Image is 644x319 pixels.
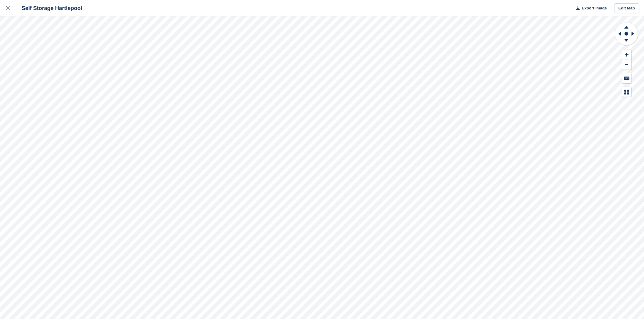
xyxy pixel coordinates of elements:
button: Keyboard Shortcuts [622,73,631,83]
a: Edit Map [614,3,639,13]
div: Self Storage Hartlepool [16,5,82,12]
button: Export Image [572,3,607,13]
button: Map Legend [622,87,631,97]
button: Zoom In [622,50,631,60]
span: Export Image [582,5,607,11]
button: Zoom Out [622,60,631,70]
